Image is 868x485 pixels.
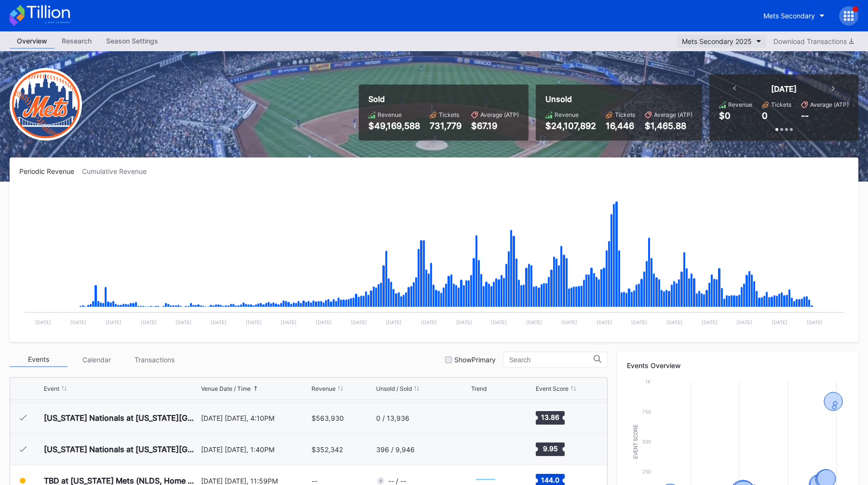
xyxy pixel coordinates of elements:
div: [US_STATE] Nationals at [US_STATE][GEOGRAPHIC_DATA] (Long Sleeve T-Shirt Giveaway) [44,413,199,423]
div: Mets Secondary 2025 [682,37,752,45]
text: 9.95 [542,444,557,453]
text: [DATE] [807,319,823,325]
div: [US_STATE] Nationals at [US_STATE][GEOGRAPHIC_DATA] [44,444,199,454]
div: -- / -- [388,477,406,485]
text: 144.0 [541,476,559,484]
text: [DATE] [421,319,437,325]
div: -- [801,111,809,121]
text: [DATE] [316,319,332,325]
text: [DATE] [141,319,157,325]
text: 500 [642,439,651,444]
div: $67.19 [471,121,519,131]
div: Revenue [728,101,752,108]
div: $0 [719,111,731,121]
button: Mets Secondary 2025 [677,35,766,48]
text: [DATE] [772,319,787,325]
div: Tickets [615,111,635,118]
a: Overview [10,34,54,49]
button: Mets Secondary [756,7,832,25]
text: [DATE] [386,319,402,325]
div: $563,930 [312,414,344,422]
div: 0 / 13,936 [376,414,409,422]
div: 396 / 9,946 [376,445,415,454]
div: Tickets [771,101,791,108]
text: Event Score [633,424,638,459]
img: New-York-Mets-Transparent.png [10,68,82,141]
div: Season Settings [99,34,165,48]
div: $24,107,892 [545,121,596,131]
div: Research [54,34,99,48]
div: Trend [471,385,487,392]
text: [DATE] [631,319,647,325]
div: [DATE] [DATE], 1:40PM [201,445,310,454]
a: Season Settings [99,34,165,49]
div: Events [10,352,68,367]
div: Download Transactions [773,37,854,45]
div: Transactions [125,352,183,367]
text: [DATE] [736,319,752,325]
text: [DATE] [246,319,262,325]
div: 16,446 [606,121,635,131]
div: Unsold [545,94,692,104]
input: Search [509,356,594,364]
text: [DATE] [702,319,718,325]
div: Events Overview [627,361,849,370]
text: [DATE] [456,319,472,325]
div: [DATE] [771,84,797,94]
div: Average (ATP) [654,111,692,118]
svg: Chart title [471,406,500,430]
div: $49,169,588 [368,121,420,131]
text: [DATE] [176,319,191,325]
div: -- [312,477,317,485]
div: Tickets [439,111,459,118]
div: Event Score [536,385,569,392]
text: 1k [645,379,651,385]
div: [DATE] [DATE], 11:59PM [201,477,310,485]
div: Cumulative Revenue [82,167,154,175]
div: 731,779 [430,121,461,131]
div: Periodic Revenue [19,167,82,175]
svg: Chart title [471,437,500,461]
a: Research [54,34,99,49]
div: Revenue [378,111,402,118]
svg: Chart title [19,187,849,332]
div: Average (ATP) [480,111,519,118]
div: Sold [368,94,519,104]
text: [DATE] [106,319,122,325]
div: 0 [762,111,768,121]
div: Show Primary [454,356,496,364]
text: 250 [642,469,651,474]
div: $1,465.88 [645,121,692,131]
div: Venue Date / Time [201,385,251,392]
text: [DATE] [526,319,542,325]
div: $352,342 [312,445,343,454]
text: [DATE] [70,319,86,325]
text: [DATE] [561,319,577,325]
text: [DATE] [666,319,682,325]
text: [DATE] [491,319,507,325]
div: Event [44,385,59,392]
div: Revenue [555,111,579,118]
text: [DATE] [281,319,297,325]
text: [DATE] [351,319,367,325]
text: [DATE] [597,319,612,325]
text: 750 [642,409,651,414]
text: [DATE] [35,319,51,325]
div: [DATE] [DATE], 4:10PM [201,414,310,422]
button: Download Transactions [769,35,858,48]
div: Revenue [312,385,336,392]
div: Calendar [68,352,125,367]
text: [DATE] [211,319,227,325]
text: 13.86 [541,413,559,421]
div: Unsold / Sold [376,385,412,392]
div: Average (ATP) [810,101,849,108]
div: Mets Secondary [763,12,815,20]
